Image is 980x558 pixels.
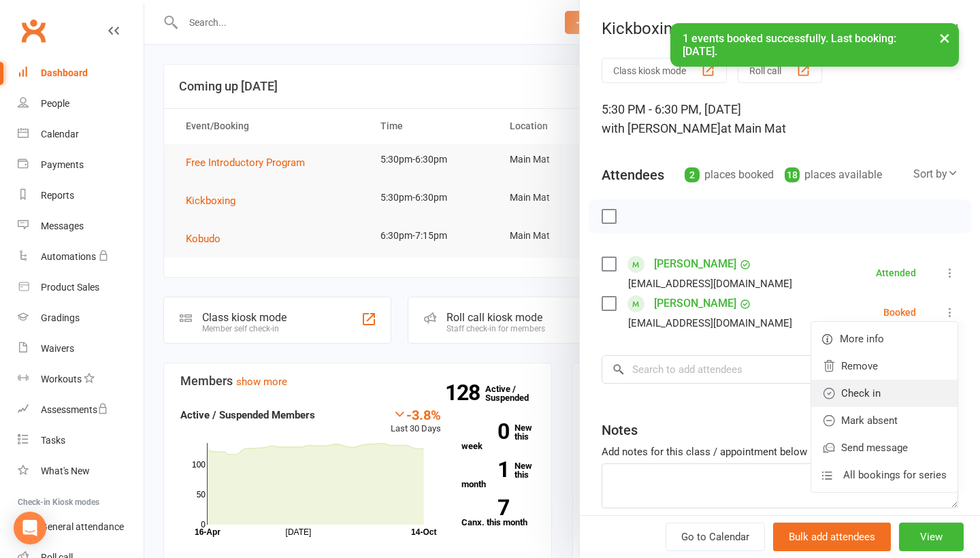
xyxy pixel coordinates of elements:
[580,19,980,38] div: Kickboxing
[628,314,792,332] div: [EMAIL_ADDRESS][DOMAIN_NAME]
[899,523,964,551] button: View
[811,325,958,352] a: More info
[41,159,84,170] div: Payments
[18,303,144,333] a: Gradings
[654,293,736,314] a: [PERSON_NAME]
[18,88,144,119] a: People
[41,374,82,384] div: Workouts
[883,308,916,317] div: Booked
[773,523,891,551] button: Bulk add attendees
[41,343,74,354] div: Waivers
[41,251,96,262] div: Automations
[602,421,638,440] div: Notes
[41,129,79,139] div: Calendar
[41,190,74,201] div: Reports
[16,14,50,48] a: Clubworx
[18,211,144,242] a: Messages
[602,165,664,184] div: Attendees
[932,23,957,52] button: ×
[18,395,144,425] a: Assessments
[685,167,700,182] div: 2
[41,521,124,532] div: General attendance
[41,98,69,109] div: People
[18,512,144,542] a: General attendance kiosk mode
[18,119,144,150] a: Calendar
[18,364,144,395] a: Workouts
[666,523,765,551] a: Go to Calendar
[602,121,721,135] span: with [PERSON_NAME]
[876,268,916,278] div: Attended
[41,67,88,78] div: Dashboard
[913,165,958,183] div: Sort by
[628,275,792,293] div: [EMAIL_ADDRESS][DOMAIN_NAME]
[811,407,958,434] a: Mark absent
[654,253,736,275] a: [PERSON_NAME]
[18,180,144,211] a: Reports
[721,121,786,135] span: at Main Mat
[41,282,99,293] div: Product Sales
[41,435,65,446] div: Tasks
[811,434,958,461] a: Send message
[811,380,958,407] a: Check in
[602,100,958,138] div: 5:30 PM - 6:30 PM, [DATE]
[840,331,884,347] span: More info
[602,355,958,384] input: Search to add attendees
[18,58,144,88] a: Dashboard
[41,220,84,231] div: Messages
[18,333,144,364] a: Waivers
[685,165,774,184] div: places booked
[811,352,958,380] a: Remove
[670,23,959,67] div: 1 events booked successfully. Last booking: [DATE].
[41,312,80,323] div: Gradings
[41,404,108,415] div: Assessments
[14,512,46,544] div: Open Intercom Messenger
[811,461,958,489] a: All bookings for series
[18,456,144,487] a: What's New
[41,465,90,476] div: What's New
[18,425,144,456] a: Tasks
[18,242,144,272] a: Automations
[602,444,958,460] div: Add notes for this class / appointment below
[843,467,947,483] span: All bookings for series
[785,167,800,182] div: 18
[785,165,882,184] div: places available
[18,150,144,180] a: Payments
[18,272,144,303] a: Product Sales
